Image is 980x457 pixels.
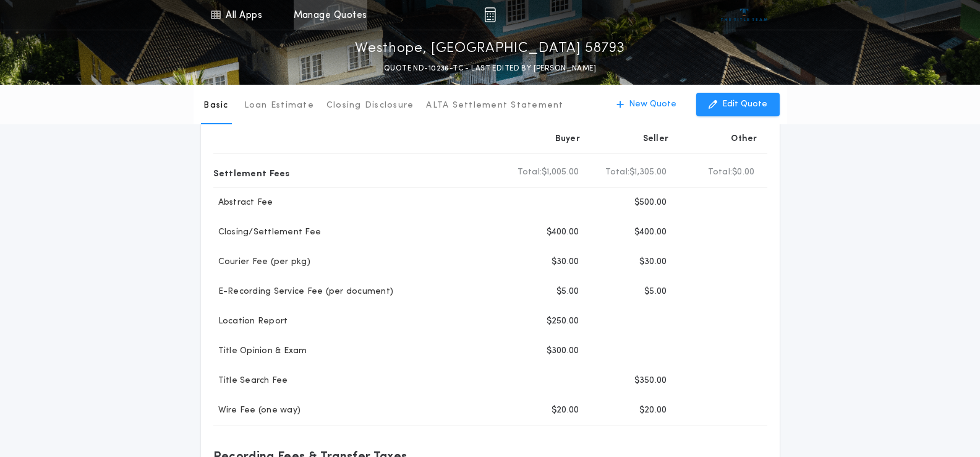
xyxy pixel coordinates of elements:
p: E-Recording Service Fee (per document) [213,286,394,298]
b: Total: [518,166,542,179]
span: $1,305.00 [629,166,667,179]
p: $400.00 [547,226,579,239]
p: Courier Fee (per pkg) [213,256,310,268]
p: Buyer [555,133,580,145]
b: Total: [605,166,630,179]
p: Closing/Settlement Fee [213,226,322,239]
img: img [484,7,496,22]
p: Location Report [213,315,288,328]
p: $300.00 [547,345,579,357]
p: Edit Quote [722,98,767,111]
p: $5.00 [556,286,579,298]
p: QUOTE ND-10236-TC - LAST EDITED BY [PERSON_NAME] [384,62,596,75]
p: Other [731,133,757,145]
p: Abstract Fee [213,197,273,209]
p: $30.00 [639,256,667,268]
p: $400.00 [634,226,667,239]
p: New Quote [629,98,676,111]
b: Total: [708,166,733,179]
p: $30.00 [552,256,579,268]
button: New Quote [604,93,689,116]
span: $0.00 [732,166,754,179]
p: Title Opinion & Exam [213,345,307,357]
p: Title Search Fee [213,375,288,387]
button: Edit Quote [696,93,780,116]
p: $20.00 [552,404,579,417]
span: $1,005.00 [542,166,579,179]
img: vs-icon [721,9,767,21]
p: Seller [643,133,669,145]
p: Basic [203,100,228,112]
p: $5.00 [644,286,667,298]
p: $500.00 [634,197,667,209]
p: Closing Disclosure [326,100,414,112]
p: Westhope, [GEOGRAPHIC_DATA] 58793 [355,39,625,59]
p: $250.00 [547,315,579,328]
p: Wire Fee (one way) [213,404,301,417]
p: Loan Estimate [244,100,314,112]
p: Settlement Fees [213,163,290,182]
p: $350.00 [634,375,667,387]
p: $20.00 [639,404,667,417]
p: ALTA Settlement Statement [426,100,563,112]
